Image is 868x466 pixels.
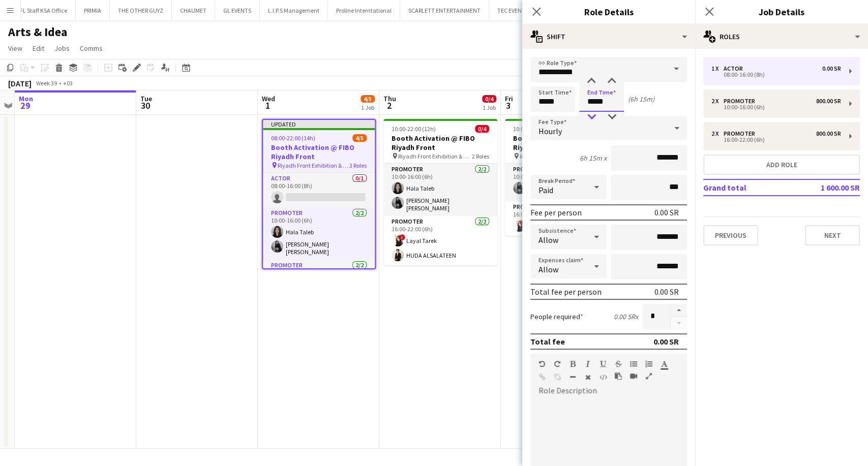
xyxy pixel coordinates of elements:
div: 0.00 SR [653,336,679,347]
div: 2 x [711,98,724,105]
div: 0.00 SR [654,287,679,297]
div: 0.00 SR x [614,312,638,321]
span: Thu [383,94,396,103]
a: Comms [76,42,107,55]
span: Riyadh Front Exhibition & Conference Center [398,152,472,160]
div: Shift [522,24,695,49]
span: 08:00-22:00 (14h) [271,134,315,142]
button: Next [805,225,860,245]
span: Edit [33,44,44,53]
span: 2 [382,100,396,111]
button: Italic [584,360,591,368]
div: Roles [695,24,868,49]
button: Underline [600,360,607,368]
button: PRIMIA [76,1,110,20]
app-job-card: 10:00-22:00 (12h)0/2Booth Activation @ FIBO Riyadh Front Riyadh Front Exhibition & Conference Cen... [505,119,619,236]
app-job-card: Updated08:00-22:00 (14h)4/5Booth Activation @ FIBO Riyadh Front Riyadh Front Exhibition & Confere... [262,119,376,269]
div: 800.00 SR [816,98,841,105]
div: 0.00 SR [654,207,679,218]
app-job-card: 10:00-22:00 (12h)0/4Booth Activation @ FIBO Riyadh Front Riyadh Front Exhibition & Conference Cen... [383,119,497,265]
div: Promoter [724,130,759,137]
span: ! [399,234,405,240]
span: ! [521,220,527,226]
div: Total fee per person [530,287,602,297]
span: Mon [19,94,33,103]
button: HTML Code [600,373,607,381]
button: Insert video [630,372,637,380]
span: Paid [538,185,553,195]
button: Unordered List [630,360,637,368]
app-card-role: Promoter2/210:00-16:00 (6h)Hala Taleb[PERSON_NAME] [PERSON_NAME] [263,207,375,260]
span: Tue [140,94,152,103]
span: 1 [260,100,275,111]
button: Ordered List [645,360,652,368]
app-card-role: Actor0/108:00-16:00 (8h) [263,173,375,207]
div: Fee per person [530,207,582,218]
span: 3 Roles [349,162,367,169]
span: Comms [80,44,103,53]
span: Allow [538,235,558,245]
div: +03 [63,79,73,87]
button: TEC EVENTS [489,1,537,20]
button: Fullscreen [645,372,652,380]
app-card-role: Promoter2/210:00-16:00 (6h)Hala Taleb[PERSON_NAME] [PERSON_NAME] [383,164,497,216]
a: Edit [28,42,48,55]
div: 2 x [711,130,724,137]
h3: Job Details [695,5,868,18]
span: Jobs [54,44,70,53]
td: 1 600.00 SR [796,179,860,196]
button: L.I.P.S Management [260,1,328,20]
app-card-role: Promoter1/116:00-22:00 (6h)!Layal Tarek [505,201,619,236]
h3: Booth Activation @ FIBO Riyadh Front [263,143,375,161]
h1: Arts & Idea [8,24,67,40]
div: 10:00-16:00 (6h) [711,105,841,110]
button: FL Staff KSA Office [12,1,76,20]
label: People required [530,312,583,321]
button: Redo [554,360,561,368]
span: 10:00-22:00 (12h) [392,125,436,133]
app-card-role: Promoter2/216:00-22:00 (6h) [263,260,375,309]
button: Add role [703,154,860,175]
div: [DATE] [8,78,32,88]
span: View [8,44,22,53]
span: 0/4 [475,125,489,133]
div: 1 Job [483,104,496,111]
div: 6h 15m x [580,153,607,163]
span: Hourly [538,126,562,136]
a: View [4,42,26,55]
h3: Booth Activation @ FIBO Riyadh Front [383,134,497,152]
span: 0/4 [482,95,496,103]
button: Horizontal Line [569,373,576,381]
span: Fri [505,94,513,103]
div: 1 x [711,65,724,72]
h3: Role Details [522,5,695,18]
span: Week 39 [34,79,59,87]
button: CHAUMET [172,1,215,20]
div: Promoter [724,98,759,105]
button: THE OTHER GUYZ [110,1,172,20]
div: Actor [724,65,747,72]
button: Bold [569,360,576,368]
div: 08:00-16:00 (8h) [711,72,841,77]
div: 1 Job [361,104,374,111]
div: 16:00-22:00 (6h) [711,137,841,142]
span: Allow [538,264,558,274]
span: Riyadh Front Exhibition & Conference Center [520,152,593,160]
button: SCARLETT ENTERTAINMENT [400,1,489,20]
button: Proline Interntational [328,1,400,20]
div: 0.00 SR [822,65,841,72]
button: Increase [671,304,687,317]
div: Total fee [530,336,565,347]
div: Updated [263,120,375,128]
span: 2 Roles [472,152,489,160]
button: GL EVENTS [215,1,260,20]
span: Riyadh Front Exhibition & Conference Center [278,162,349,169]
button: Previous [703,225,758,245]
span: 30 [139,100,152,111]
span: 4/5 [361,95,375,103]
button: Clear Formatting [584,373,591,381]
button: Undo [538,360,546,368]
h3: Booth Activation @ FIBO Riyadh Front [505,134,619,152]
